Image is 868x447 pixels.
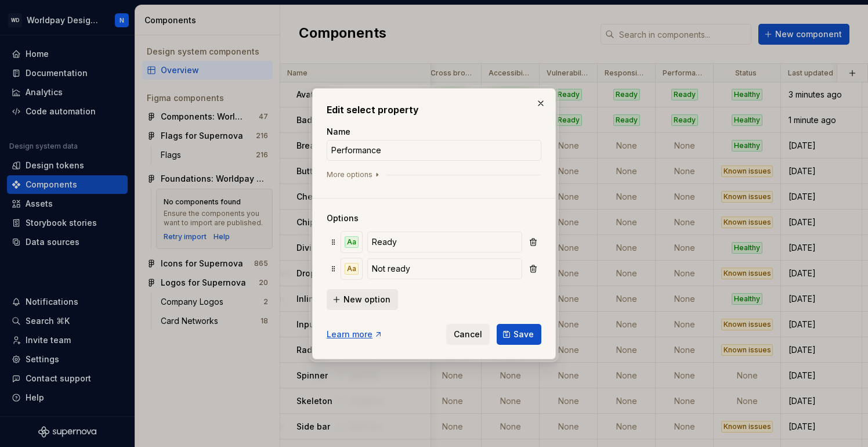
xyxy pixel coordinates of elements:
h2: Edit select property [327,103,541,117]
div: Aa [345,263,359,275]
span: Save [513,329,534,340]
button: Aa [341,258,362,279]
button: Aa [341,232,362,253]
h3: Options [327,212,541,224]
button: More options [327,170,382,179]
label: Name [327,126,350,138]
button: Cancel [446,324,490,345]
button: New option [327,289,398,310]
span: New option [343,294,390,305]
span: Cancel [454,329,482,340]
div: Aa [345,236,359,248]
button: Save [497,324,541,345]
a: Learn more [327,329,383,340]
